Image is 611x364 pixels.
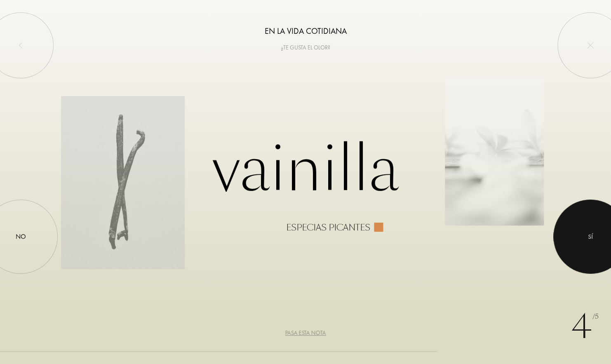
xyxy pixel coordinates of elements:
[286,223,370,232] div: Especias picantes
[587,42,594,49] img: quit_onboard.svg
[592,312,599,322] span: /5
[588,232,593,242] div: Sí
[16,232,26,242] div: No
[17,42,24,49] img: left_onboard.svg
[285,329,326,337] div: Pasa esta nota
[61,132,550,232] div: Vainilla
[571,302,599,352] div: 4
